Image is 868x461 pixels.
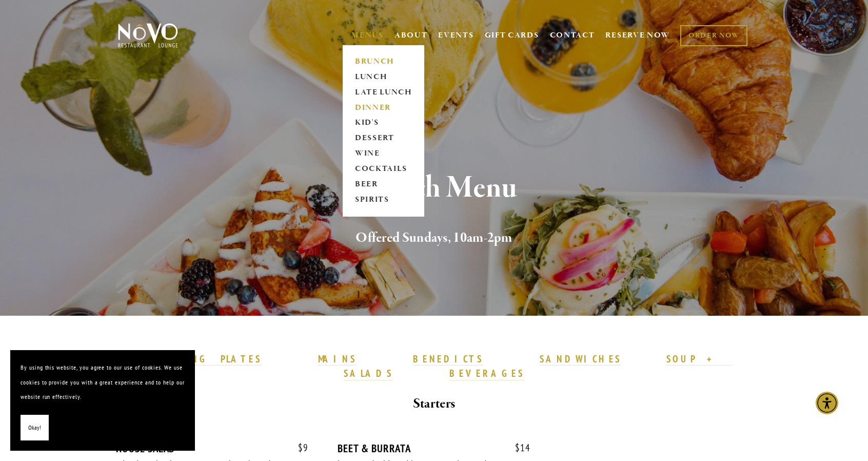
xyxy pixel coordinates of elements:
strong: SHARING PLATES [147,353,262,365]
a: MENUS [351,30,384,41]
strong: Starters [413,395,455,413]
a: SOUP + SALADS [344,353,732,380]
img: Novo Restaurant &amp; Lounge [116,23,180,48]
a: BRUNCH [351,54,416,69]
span: Okay! [28,420,41,435]
a: RESERVE NOW [605,26,670,45]
strong: BEVERAGES [449,367,524,379]
a: EVENTS [438,30,474,41]
a: LUNCH [351,69,416,85]
a: KID'S [351,116,416,131]
a: ORDER NOW [680,25,747,46]
strong: MAINS [318,353,357,365]
a: BEVERAGES [449,367,524,380]
a: COCKTAILS [351,162,416,177]
span: $ [515,441,520,454]
h2: Offered Sundays, 10am-2pm [135,227,733,249]
a: ABOUT [394,30,428,41]
a: SPIRITS [351,193,416,208]
strong: BENEDICTS [413,353,484,365]
a: CONTACT [550,26,595,45]
a: BEER [351,177,416,193]
a: DESSERT [351,131,416,146]
a: LATE LUNCH [351,85,416,100]
a: SANDWICHES [540,353,622,366]
a: BENEDICTS [413,353,484,366]
a: MAINS [318,353,357,366]
h1: Brunch Menu [135,171,733,205]
section: Cookie banner [10,350,195,451]
span: 9 [288,442,308,454]
button: Okay! [21,415,49,441]
div: BEET & BURRATA [338,442,530,455]
span: 14 [505,442,530,454]
div: Accessibility Menu [816,392,838,414]
span: $ [298,441,303,454]
a: GIFT CARDS [485,26,539,45]
p: By using this website, you agree to our use of cookies. We use cookies to provide you with a grea... [21,360,185,405]
a: SHARING PLATES [147,353,262,366]
strong: SANDWICHES [540,353,622,365]
a: WINE [351,146,416,162]
a: DINNER [351,100,416,116]
div: HOUSE SALAD [116,442,308,455]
